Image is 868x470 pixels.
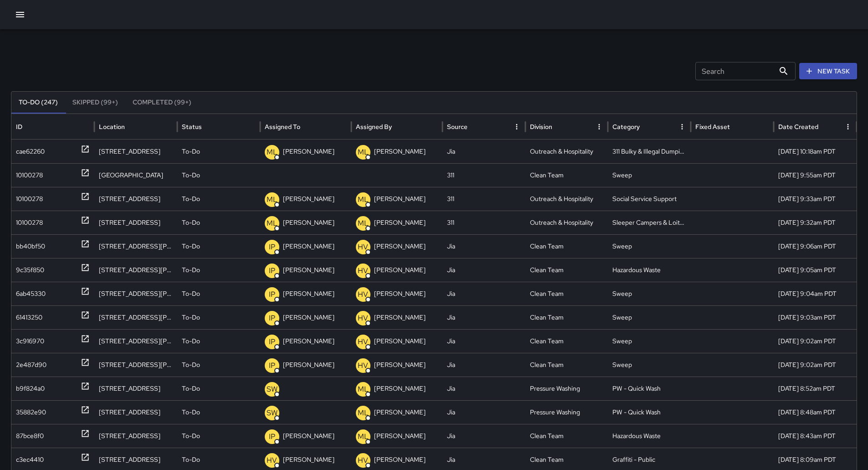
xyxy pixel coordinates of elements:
div: 10/14/2025, 10:18am PDT [774,139,857,163]
div: 87bce8f0 [16,424,44,448]
div: Sweep [608,282,691,305]
div: 10/14/2025, 9:33am PDT [774,187,857,211]
button: Category column menu [676,120,688,133]
p: To-Do [182,258,200,282]
div: Category [612,123,640,131]
p: HV [358,242,368,253]
div: 3c916970 [16,330,44,353]
p: To-Do [182,353,200,377]
div: 311 Bulky & Illegal Dumping [608,139,691,163]
div: 10/14/2025, 9:02am PDT [774,353,857,377]
div: cae62260 [16,140,45,163]
div: Clean Team [525,163,608,187]
div: Jia [442,329,525,353]
div: bb40bf50 [16,235,45,258]
div: 941 Howard Street [94,353,177,377]
div: 311 [442,163,525,187]
p: [PERSON_NAME] [283,330,334,353]
p: HV [358,289,368,300]
div: Clean Team [525,424,608,448]
div: 10/14/2025, 9:05am PDT [774,258,857,282]
div: Social Service Support [608,187,691,211]
p: [PERSON_NAME] [283,187,334,211]
div: 61413250 [16,306,42,329]
p: To-Do [182,164,200,187]
p: ML [358,194,369,205]
button: Date Created column menu [842,120,854,133]
p: IP [269,360,275,371]
div: 311 [442,187,525,211]
div: 1372 Mission Street [94,187,177,211]
p: [PERSON_NAME] [283,424,334,448]
p: ML [358,431,369,442]
div: Sweep [608,353,691,377]
p: To-Do [182,377,200,400]
p: ML [358,147,369,158]
p: To-Do [182,424,200,448]
div: Jia [442,424,525,448]
div: 934 Howard Street [94,305,177,329]
p: [PERSON_NAME] [374,258,426,282]
div: 10100278 [16,211,43,234]
div: Assigned By [356,123,392,131]
div: 10/14/2025, 9:55am PDT [774,163,857,187]
div: Sweep [608,305,691,329]
p: HV [358,336,368,347]
div: Hazardous Waste [608,258,691,282]
p: ML [358,408,369,418]
div: ID [16,123,22,131]
div: 460 Natoma Street [94,400,177,424]
div: Jia [442,282,525,305]
div: Pressure Washing [525,377,608,400]
div: 934 Howard Street [94,282,177,305]
p: To-Do [182,401,200,424]
p: To-Do [182,282,200,305]
div: Hazardous Waste [608,424,691,448]
div: 2e487d90 [16,353,46,377]
p: To-Do [182,140,200,163]
p: IP [269,242,275,253]
div: 10/14/2025, 9:03am PDT [774,305,857,329]
p: HV [358,360,368,371]
div: Outreach & Hospitality [525,139,608,163]
button: Skipped (99+) [65,92,125,114]
p: [PERSON_NAME] [283,235,334,258]
p: IP [269,336,275,347]
div: Jia [442,305,525,329]
p: [PERSON_NAME] [374,235,426,258]
div: 35882e90 [16,401,46,424]
div: Clean Team [525,305,608,329]
p: [PERSON_NAME] [374,330,426,353]
p: [PERSON_NAME] [283,258,334,282]
div: Pressure Washing [525,400,608,424]
div: 10/14/2025, 9:32am PDT [774,211,857,234]
p: To-Do [182,306,200,329]
p: [PERSON_NAME] [374,306,426,329]
p: [PERSON_NAME] [283,306,334,329]
p: [PERSON_NAME] [283,353,334,377]
div: Clean Team [525,234,608,258]
p: IP [269,289,275,300]
div: Sweep [608,234,691,258]
p: IP [269,313,275,324]
button: Division column menu [593,120,606,133]
div: Jia [442,377,525,400]
p: HV [267,455,277,466]
p: [PERSON_NAME] [283,140,334,163]
div: Outreach & Hospitality [525,187,608,211]
div: Jia [442,400,525,424]
div: 10100278 [16,187,43,211]
p: ML [358,218,369,229]
div: Sleeper Campers & Loiterers [608,211,691,234]
div: Source [447,123,467,131]
div: Clean Team [525,329,608,353]
div: 465 Natoma Street [94,424,177,448]
p: ML [267,147,277,158]
p: ML [267,194,277,205]
p: [PERSON_NAME] [374,187,426,211]
button: Completed (99+) [125,92,199,114]
div: 1310 Mission Street [94,211,177,234]
div: 661 Minna Street [94,139,177,163]
div: Sweep [608,163,691,187]
p: [PERSON_NAME] [374,377,426,400]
